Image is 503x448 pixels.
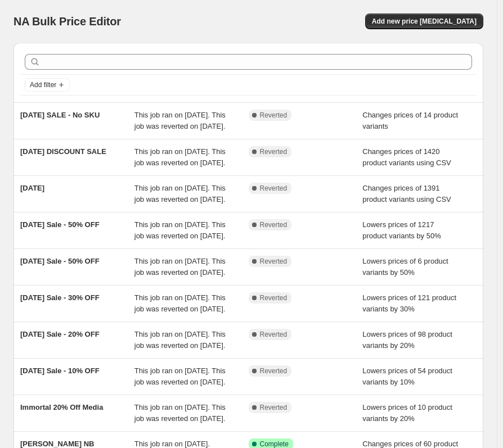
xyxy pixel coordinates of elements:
span: Reverted [260,366,288,375]
span: This job ran on [DATE]. This job was reverted on [DATE]. [134,403,226,423]
span: Reverted [260,147,288,156]
span: Add new price [MEDICAL_DATA] [372,17,477,26]
span: [DATE] SALE - No SKU [20,111,100,119]
button: Add filter [25,78,70,92]
span: Reverted [260,111,288,120]
span: NA Bulk Price Editor [14,15,121,28]
span: Lowers prices of 54 product variants by 10% [362,366,452,386]
span: Lowers prices of 1217 product variants by 50% [362,220,441,240]
span: [DATE] Sale - 50% OFF [20,257,100,265]
span: [DATE] Sale - 50% OFF [20,220,100,229]
span: Changes prices of 1391 product variants using CSV [362,184,451,203]
span: [DATE] Sale - 30% OFF [20,293,100,302]
span: Lowers prices of 10 product variants by 20% [362,403,452,423]
span: This job ran on [DATE]. This job was reverted on [DATE]. [134,147,226,167]
span: [DATE] Sale - 20% OFF [20,330,100,338]
span: Changes prices of 14 product variants [362,111,458,130]
button: Add new price [MEDICAL_DATA] [365,13,483,29]
span: Lowers prices of 98 product variants by 20% [362,330,452,350]
span: This job ran on [DATE]. This job was reverted on [DATE]. [134,257,226,277]
span: This job ran on [DATE]. This job was reverted on [DATE]. [134,111,226,130]
span: Reverted [260,220,288,229]
span: This job ran on [DATE]. This job was reverted on [DATE]. [134,220,226,240]
span: Changes prices of 1420 product variants using CSV [362,147,451,167]
span: This job ran on [DATE]. [134,440,210,448]
span: Reverted [260,330,288,339]
span: This job ran on [DATE]. This job was reverted on [DATE]. [134,330,226,350]
span: Lowers prices of 6 product variants by 50% [362,257,448,277]
span: [DATE] [20,184,44,192]
span: Reverted [260,257,288,266]
span: This job ran on [DATE]. This job was reverted on [DATE]. [134,366,226,386]
span: Lowers prices of 121 product variants by 30% [362,293,456,313]
span: [DATE] DISCOUNT SALE [20,147,106,156]
span: Reverted [260,293,288,302]
span: Reverted [260,403,288,412]
span: This job ran on [DATE]. This job was reverted on [DATE]. [134,184,226,203]
span: Reverted [260,184,288,193]
span: Immortal 20% Off Media [20,403,103,411]
span: This job ran on [DATE]. This job was reverted on [DATE]. [134,293,226,313]
span: [DATE] Sale - 10% OFF [20,366,100,375]
span: Add filter [30,80,56,89]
